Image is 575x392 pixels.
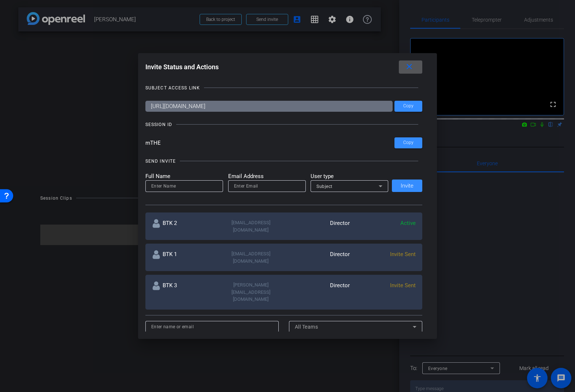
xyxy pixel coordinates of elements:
mat-icon: close [405,62,414,71]
mat-label: User type [311,172,388,181]
span: Subject [316,184,333,189]
div: BTK 1 [152,250,218,265]
div: Director [284,219,350,233]
div: [EMAIL_ADDRESS][DOMAIN_NAME] [218,219,284,233]
openreel-title-line: SESSION ID [145,121,423,128]
div: Director [284,250,350,265]
input: Enter name or email [151,322,273,331]
div: SEND INVITE [145,158,176,165]
div: Director [284,281,350,303]
openreel-title-line: SUBJECT ACCESS LINK [145,84,423,92]
input: Enter Email [234,182,300,191]
span: Active [400,220,416,226]
span: All Teams [295,324,318,330]
span: Copy [403,103,413,109]
span: Invite Sent [390,282,416,289]
div: BTK 3 [152,281,218,303]
div: SUBJECT ACCESS LINK [145,84,200,92]
div: SESSION ID [145,121,172,128]
button: Copy [394,101,422,112]
mat-label: Email Address [228,172,306,181]
div: [EMAIL_ADDRESS][DOMAIN_NAME] [218,250,284,265]
div: [PERSON_NAME][EMAIL_ADDRESS][DOMAIN_NAME] [218,281,284,303]
mat-label: Full Name [145,172,223,181]
openreel-title-line: SEND INVITE [145,158,423,165]
input: Enter Name [151,182,217,191]
button: Copy [394,137,422,148]
div: Invite Status and Actions [145,60,423,74]
span: Invite Sent [390,251,416,258]
div: BTK 2 [152,219,218,233]
span: Copy [403,140,413,145]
